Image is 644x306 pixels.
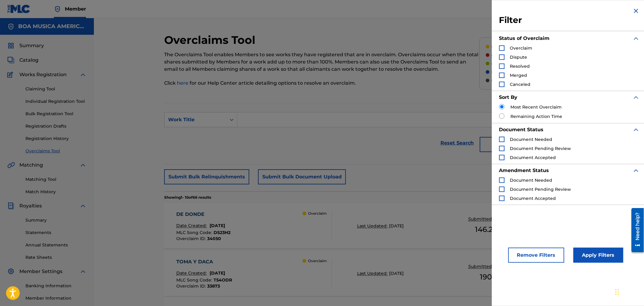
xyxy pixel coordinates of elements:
span: Canceled [510,82,531,87]
a: Summary [25,217,87,223]
img: close [632,7,640,15]
span: Royalties [19,202,42,210]
span: Document Accepted [510,155,556,160]
img: expand [632,35,640,42]
label: Remaining Action Time [511,113,563,120]
p: Submitted Shares [469,263,510,270]
span: Merged [510,73,527,78]
span: Member [65,5,86,12]
span: 146.25 % [475,224,503,235]
img: Summary [7,42,15,49]
a: Registration History [25,135,87,142]
a: Annual Statements [25,242,87,248]
h3: Filter [499,15,640,26]
button: Apply Filters [573,248,623,263]
a: Reset Search [437,136,477,150]
h2: Overclaims Tool [164,33,258,47]
span: [DATE] [210,223,225,228]
span: (0) [491,78,496,83]
span: Document Pending Review [510,187,571,192]
span: MLC Song Code : [177,277,214,283]
span: [DATE] [389,223,404,229]
div: TOMA Y DACA [177,258,232,265]
a: Overclaims Tool [25,148,87,154]
a: DE DONDEDate Created:[DATE]MLC Song Code:DS23H2Overclaim ID:34050 OverclaimLast Updated:[DATE]Sub... [164,203,574,249]
span: Overclaim [510,45,533,51]
p: Merged [491,69,511,75]
form: Search Form [164,112,574,155]
button: Submit Bulk Relinquishments [164,169,249,184]
span: Overclaim ID : [177,236,207,241]
p: Overclaim [308,258,327,264]
span: Dispute [510,54,527,60]
span: (0) [491,53,496,57]
span: [DATE] [210,270,225,276]
p: Date Created: [177,223,208,229]
iframe: Chat Widget [614,277,644,306]
a: Match History [25,189,87,195]
p: The Overclaims Tool enables Members to see works they have registered that are in overclaim. Over... [164,51,480,73]
img: expand [79,71,87,78]
iframe: Resource Center [627,206,644,254]
span: Document Pending Review [510,146,571,151]
p: Overclaim [308,211,327,216]
span: T54ODR [214,277,232,283]
a: Individual Registration Tool [25,98,87,105]
p: Overclaim [491,44,518,49]
span: 34050 [207,236,221,241]
a: Bulk Registration Tool [25,111,87,117]
span: (6) [491,61,496,66]
p: Showing 1 - 10 of 66 results [164,195,211,200]
a: SummarySummary [7,42,44,49]
img: expand [632,94,640,101]
span: Member Settings [19,268,62,275]
div: Widget de chat [614,277,644,306]
img: MLC Logo [7,5,31,13]
span: 33873 [207,283,220,289]
img: Catalog [7,57,15,64]
span: Resolved [510,63,530,69]
img: Top Rightsholder [54,5,61,13]
p: Date Created: [177,270,208,276]
img: Matching [7,161,15,169]
button: Remove Filters [508,248,564,263]
img: expand [79,202,87,210]
p: Canceled [491,78,514,83]
button: Export [480,137,522,152]
strong: Status of Overclaim [499,35,550,41]
p: Last Updated: [357,270,389,277]
span: DS23H2 [214,230,231,235]
a: Matching Tool [25,176,87,183]
span: Document Needed [510,137,553,142]
span: Document Accepted [510,196,556,201]
a: TOMA Y DACADate Created:[DATE]MLC Song Code:T54ODROverclaim ID:33873 OverclaimLast Updated:[DATE]... [164,251,574,296]
strong: Amendment Status [499,168,549,173]
p: Submitted Shares [469,216,510,222]
div: Work Title [168,116,223,123]
p: Resolved [491,61,514,66]
a: Rate Sheets [25,254,87,261]
img: Member Settings [7,268,15,275]
span: (60) [491,44,499,49]
a: Claiming Tool [25,86,87,92]
span: Catalog [19,57,38,64]
img: Works Registration [7,71,15,78]
span: (0) [491,70,496,74]
p: Click for our Help Center article detailing options to resolve an overclaim. [164,80,480,87]
div: DE DONDE [177,211,231,218]
a: Statements [25,229,87,236]
span: 190 % [480,272,498,282]
button: Submit Bulk Document Upload [258,169,346,184]
span: MLC Song Code : [177,230,214,235]
strong: Sort By [499,94,518,100]
strong: Document Status [499,127,544,132]
a: Member Information [25,295,87,301]
p: Dispute [491,52,511,58]
h5: BOA MUSICA AMERICA CORP [18,23,87,30]
a: CatalogCatalog [7,57,38,64]
div: Arrastrar [616,283,619,301]
img: Royalties [7,202,15,210]
a: Banking Information [25,283,87,289]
